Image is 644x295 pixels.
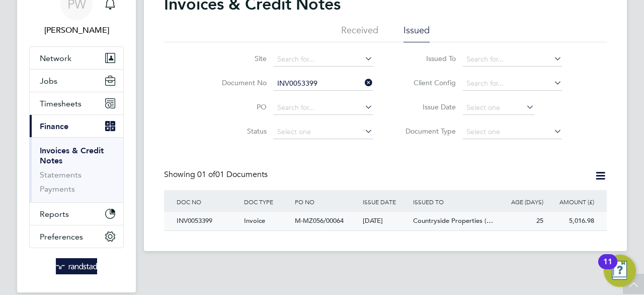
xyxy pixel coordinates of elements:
[536,216,543,225] span: 25
[411,190,495,213] div: ISSUED TO
[197,169,215,180] span: 01 of
[164,169,270,180] div: Showing
[30,225,123,248] button: Preferences
[29,258,124,274] a: Go to home page
[40,53,71,63] span: Network
[40,99,82,108] span: Timesheets
[40,76,57,86] span: Jobs
[209,127,267,136] label: Status
[30,70,123,92] button: Jobs
[40,184,75,194] a: Payments
[30,92,123,114] button: Timesheets
[546,212,597,230] div: 5,016.98
[360,190,411,213] div: ISSUE DATE
[29,24,124,36] span: Peter Whilte
[209,54,267,63] label: Site
[40,170,82,180] a: Statements
[463,125,562,139] input: Select one
[341,24,378,42] li: Received
[463,52,562,67] input: Search for...
[174,212,242,230] div: INV0053399
[242,190,292,213] div: DOC TYPE
[295,216,344,225] span: M-MZ056/00064
[463,77,562,91] input: Search for...
[398,78,456,87] label: Client Config
[604,255,636,287] button: Open Resource Center, 11 new notifications
[30,115,123,137] button: Finance
[30,137,123,202] div: Finance
[413,216,493,225] span: Countryside Properties (…
[274,52,373,67] input: Search for...
[292,190,360,213] div: PO NO
[30,47,123,69] button: Network
[274,125,373,139] input: Select one
[40,122,68,131] span: Finance
[197,169,268,180] span: 01 Documents
[463,101,534,115] input: Select one
[40,209,69,219] span: Reports
[398,102,456,111] label: Issue Date
[495,190,546,213] div: AGE (DAYS)
[56,258,98,274] img: randstad-logo-retina.png
[40,232,83,242] span: Preferences
[209,102,267,111] label: PO
[40,146,104,165] a: Invoices & Credit Notes
[398,54,456,63] label: Issued To
[30,203,123,225] button: Reports
[274,101,373,115] input: Search for...
[360,212,411,230] div: [DATE]
[209,78,267,87] label: Document No
[274,77,373,91] input: Search for...
[546,190,597,213] div: AMOUNT (£)
[174,190,242,213] div: DOC NO
[603,262,612,275] div: 11
[404,24,430,42] li: Issued
[398,127,456,136] label: Document Type
[244,216,265,225] span: Invoice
